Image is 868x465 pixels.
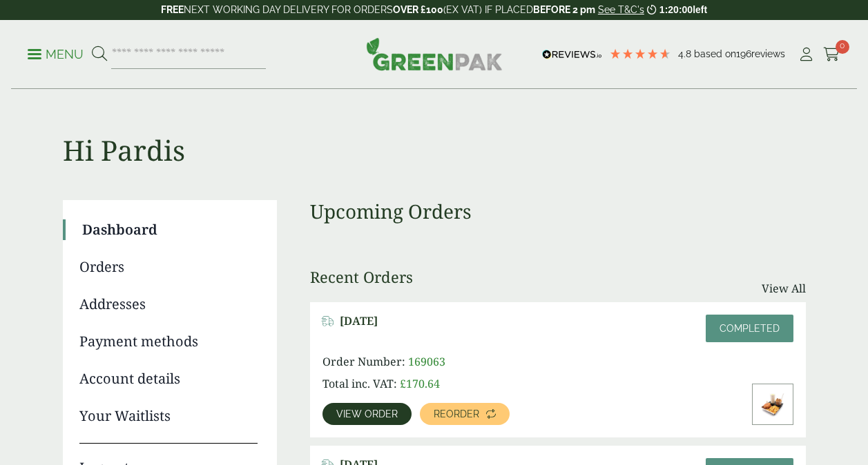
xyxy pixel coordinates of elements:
a: Account details [79,368,258,389]
strong: OVER £100 [393,4,443,15]
span: 4.8 [678,48,694,59]
i: Cart [823,48,840,61]
a: Reorder [420,403,510,425]
span: £ [400,376,406,391]
img: GreenPak Supplies [366,37,503,70]
a: 0 [823,44,840,65]
p: Menu [28,46,84,63]
span: left [693,4,707,15]
strong: FREE [161,4,184,15]
span: Completed [720,323,780,334]
a: See T&C's [598,4,644,15]
i: My Account [798,48,815,61]
span: 196 [736,48,751,59]
a: View All [762,280,806,297]
strong: BEFORE 2 pm [533,4,595,15]
h1: Hi Pardis [63,90,806,167]
span: 1:20:00 [659,4,693,15]
span: Based on [694,48,736,59]
h3: Upcoming Orders [310,200,806,224]
span: Reorder [434,409,479,419]
a: Addresses [79,294,258,315]
span: reviews [751,48,785,59]
span: [DATE] [340,315,378,328]
span: View order [336,409,398,419]
bdi: 170.64 [400,376,440,391]
a: Menu [28,46,84,60]
a: Payment methods [79,331,258,352]
img: 5430083A-Dual-Purpose-Festival-meal-Tray-with-food-contents-300x200.jpg [753,384,793,424]
span: Total inc. VAT: [322,376,397,391]
span: Order Number: [322,354,405,369]
a: Orders [79,257,258,277]
div: 4.79 Stars [609,48,671,60]
span: 0 [836,40,849,54]
span: 169063 [408,354,445,369]
a: View order [322,403,412,425]
a: Your Waitlists [79,406,258,426]
h3: Recent Orders [310,268,413,286]
a: Dashboard [82,219,258,240]
img: REVIEWS.io [542,50,602,59]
